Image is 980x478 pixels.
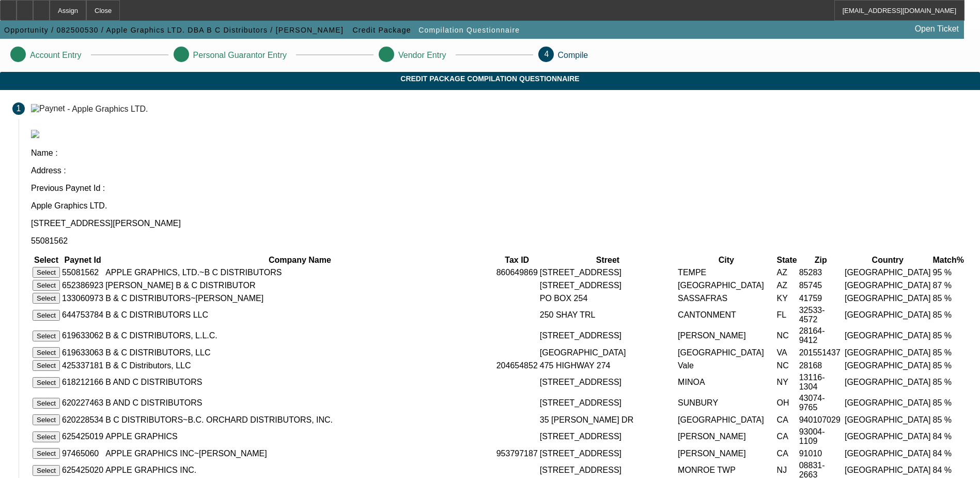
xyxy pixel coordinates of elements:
th: Country [844,255,931,265]
td: 618212166 [61,372,104,392]
a: Open Ticket [911,20,963,38]
td: 620228534 [61,414,104,426]
th: State [776,255,798,265]
button: Select [33,377,60,388]
td: AZ [776,266,798,278]
button: Select [33,310,60,321]
div: - Apple Graphics LTD. [67,104,148,113]
td: SUNBURY [677,393,775,413]
span: 4 [545,50,549,58]
td: 85 % [932,372,965,392]
td: 475 HIGHWAY 274 [539,360,676,371]
td: 32533-4572 [799,305,843,325]
td: B C DISTRIBUTORS~B.C. ORCHARD DISTRIBUTORS, INC. [105,414,495,426]
p: Address : [31,166,968,175]
td: 85283 [799,266,843,278]
button: Select [33,465,60,476]
td: [GEOGRAPHIC_DATA] [844,326,931,346]
td: [STREET_ADDRESS] [539,266,676,278]
p: Apple Graphics LTD. [31,201,968,211]
td: 13116-1304 [799,372,843,392]
td: 85 % [932,347,965,358]
th: Company Name [105,255,495,265]
span: Compilation Questionnaire [418,26,520,34]
td: 619633062 [61,326,104,346]
p: Personal Guarantor Entry [193,51,287,60]
td: [STREET_ADDRESS] [539,372,676,392]
td: NY [776,372,798,392]
td: [GEOGRAPHIC_DATA] [844,305,931,325]
td: 84 % [932,427,965,446]
th: Select [32,255,60,265]
td: 860649869 [496,266,538,278]
td: 85745 [799,279,843,291]
p: Vendor Entry [398,51,446,60]
td: B & C DISTRIBUTORS, L.L.C. [105,326,495,346]
img: Paynet [31,104,65,113]
button: Credit Package [350,21,414,39]
td: [PERSON_NAME] [677,326,775,346]
td: [STREET_ADDRESS] [539,393,676,413]
td: APPLE GRAPHICS [105,427,495,446]
th: Zip [799,255,843,265]
td: 652386923 [61,279,104,291]
td: [GEOGRAPHIC_DATA] [844,393,931,413]
td: 204654852 [496,360,538,371]
td: 43074-9765 [799,393,843,413]
td: [PERSON_NAME] [677,447,775,459]
td: 41759 [799,292,843,304]
td: [GEOGRAPHIC_DATA] [844,414,931,426]
td: [PERSON_NAME] B & C DISTRIBUTOR [105,279,495,291]
td: B & C DISTRIBUTORS~[PERSON_NAME] [105,292,495,304]
td: [PERSON_NAME] [677,427,775,446]
td: [STREET_ADDRESS] [539,326,676,346]
button: Select [33,293,60,304]
span: Opportunity / 082500530 / Apple Graphics LTD. DBA B C Distributors / [PERSON_NAME] [4,26,344,34]
td: 85 % [932,360,965,371]
td: MINOA [677,372,775,392]
button: Select [33,431,60,442]
td: 940107029 [799,414,843,426]
td: NC [776,360,798,371]
td: [GEOGRAPHIC_DATA] [539,347,676,358]
td: FL [776,305,798,325]
td: 250 SHAY TRL [539,305,676,325]
td: 95 % [932,266,965,278]
td: [GEOGRAPHIC_DATA] [844,360,931,371]
td: [GEOGRAPHIC_DATA] [677,414,775,426]
button: Select [33,280,60,291]
td: B & C DISTRIBUTORS, LLC [105,347,495,358]
th: Tax ID [496,255,538,265]
td: VA [776,347,798,358]
td: 91010 [799,447,843,459]
td: 97465060 [61,447,104,459]
td: [STREET_ADDRESS] [539,447,676,459]
td: 620227463 [61,393,104,413]
td: TEMPE [677,266,775,278]
td: 85 % [932,292,965,304]
td: CA [776,414,798,426]
td: [GEOGRAPHIC_DATA] [844,279,931,291]
td: AZ [776,279,798,291]
td: 28168 [799,360,843,371]
td: 85 % [932,326,965,346]
td: SASSAFRAS [677,292,775,304]
td: 625425019 [61,427,104,446]
button: Select [33,448,60,459]
button: Select [33,414,60,425]
span: Credit Package Compilation Questionnaire [8,74,972,83]
th: Paynet Id [61,255,104,265]
td: 87 % [932,279,965,291]
td: CA [776,427,798,446]
button: Compilation Questionnaire [416,21,522,39]
td: CANTONMENT [677,305,775,325]
p: [STREET_ADDRESS][PERSON_NAME] [31,219,968,228]
td: [STREET_ADDRESS] [539,427,676,446]
button: Select [33,360,60,371]
td: CA [776,447,798,459]
button: Select [33,331,60,341]
td: 55081562 [61,266,104,278]
td: [GEOGRAPHIC_DATA] [844,347,931,358]
td: B & C Distributors, LLC [105,360,495,371]
td: 85 % [932,393,965,413]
